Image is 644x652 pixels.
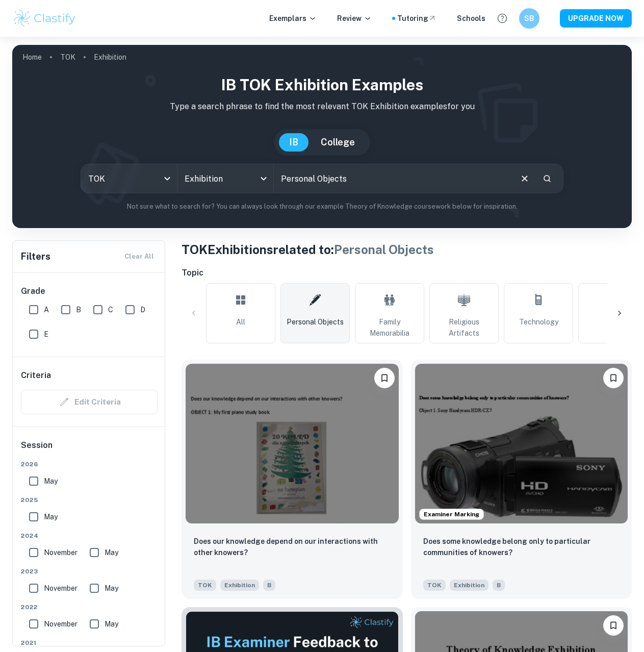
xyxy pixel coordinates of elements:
span: May [105,547,118,558]
div: Criteria filters are unavailable when searching by topic [21,390,158,414]
span: D [140,304,145,315]
span: Personal Objects [287,316,344,328]
span: C [108,304,113,315]
span: 2023 [21,567,158,576]
span: Personal Objects [334,242,434,257]
p: Exhibition [94,52,126,63]
input: E.g. present and past knowledge, religious objects, Rubik's Cube... [274,164,511,193]
span: November [44,618,78,630]
a: BookmarkDoes our knowledge depend on our interactions with other knowers?TOKExhibitionB [182,360,403,599]
h6: Grade [21,285,158,297]
button: UPGRADE NOW [560,9,632,28]
span: 2024 [21,531,158,540]
p: Does some knowledge belong only to particular communities of knowers? [423,536,620,558]
span: Exhibition [220,580,259,591]
a: Home [22,50,42,64]
span: Family Memorabilia [359,316,420,339]
button: Search [538,170,556,187]
div: TOK [81,164,177,193]
button: Clear [515,169,534,188]
h6: Filters [21,249,50,264]
p: Type a search phrase to find the most relevant TOK Exhibition examples for you [20,101,624,113]
p: Not sure what to search for? You can always look through our example Theory of Knowledge coursewo... [20,202,624,212]
h1: IB TOK Exhibition examples [20,73,624,96]
div: Exhibition [177,164,273,193]
span: TOK [423,580,446,591]
img: TOK Exhibition example thumbnail: Does some knowledge belong only to parti [415,364,628,523]
span: May [105,583,118,594]
button: College [311,133,365,152]
span: May [105,618,118,630]
button: Bookmark [603,368,624,388]
span: All [236,316,245,328]
p: Review [337,13,372,24]
span: May [44,511,58,522]
span: Technology [519,316,558,328]
span: Exhibition [450,580,488,591]
h6: Topic [182,267,632,279]
span: B [263,580,275,591]
a: Examiner MarkingBookmarkDoes some knowledge belong only to particular communities of knowers?TOKE... [411,360,632,599]
h1: TOK Exhibitions related to: [182,240,632,259]
span: November [44,547,78,558]
span: 2025 [21,495,158,505]
img: profile cover [12,45,632,228]
span: E [44,329,48,340]
span: TOK [194,580,216,591]
span: 2026 [21,460,158,469]
button: IB [279,133,308,152]
span: November [44,583,78,594]
span: A [44,304,49,315]
span: B [76,304,81,315]
img: TOK Exhibition example thumbnail: Does our knowledge depend on our interac [186,364,399,523]
span: 2021 [21,638,158,647]
button: Bookmark [374,368,395,388]
h6: SB [524,13,535,24]
span: 2022 [21,603,158,612]
p: Exemplars [269,13,317,24]
a: Tutoring [397,13,436,24]
img: Clastify logo [12,8,77,29]
span: May [44,475,58,487]
span: Religious Artifacts [434,316,494,339]
button: Help and Feedback [494,10,511,27]
span: Examiner Marking [420,510,483,519]
a: Schools [457,13,485,24]
span: B [493,580,505,591]
h6: Criteria [21,369,51,382]
button: SB [519,8,539,29]
a: TOK [60,50,75,64]
button: Bookmark [603,615,624,636]
h6: Session [21,439,158,460]
p: Does our knowledge depend on our interactions with other knowers? [194,536,391,558]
